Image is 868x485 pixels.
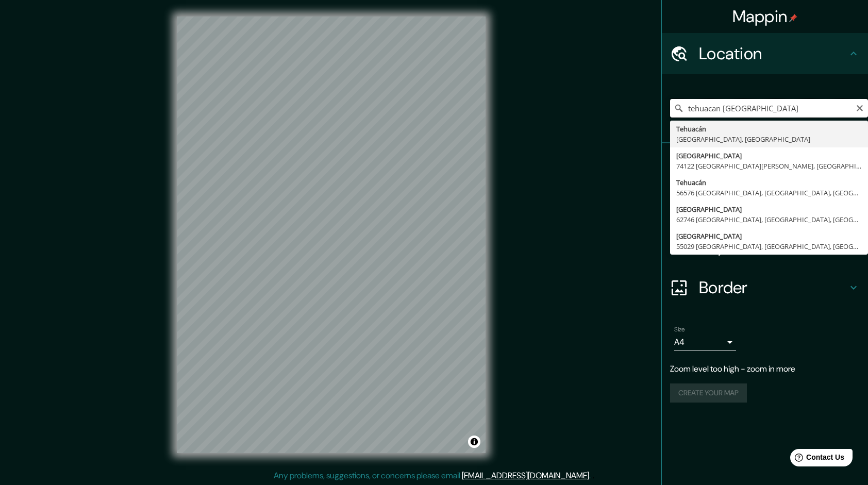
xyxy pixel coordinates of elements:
[676,124,862,134] div: Tehuacán
[177,16,486,453] canvas: Map
[676,231,862,241] div: [GEOGRAPHIC_DATA]
[662,185,868,226] div: Style
[856,103,864,112] button: Clear
[662,143,868,185] div: Pins
[676,188,862,198] div: 56576 [GEOGRAPHIC_DATA], [GEOGRAPHIC_DATA], [GEOGRAPHIC_DATA]
[789,14,797,22] img: pin-icon.png
[674,334,736,350] div: A4
[732,6,798,27] h4: Mappin
[670,99,868,118] input: Pick your city or area
[591,470,592,482] div: .
[662,267,868,308] div: Border
[676,204,862,214] div: [GEOGRAPHIC_DATA]
[676,134,862,144] div: [GEOGRAPHIC_DATA], [GEOGRAPHIC_DATA]
[699,277,847,298] h4: Border
[670,363,860,375] p: Zoom level too high - zoom in more
[274,470,591,482] p: Any problems, suggestions, or concerns please email .
[676,161,862,171] div: 74122 [GEOGRAPHIC_DATA][PERSON_NAME], [GEOGRAPHIC_DATA], [GEOGRAPHIC_DATA]
[699,43,847,64] h4: Location
[676,150,862,161] div: [GEOGRAPHIC_DATA]
[699,236,847,257] h4: Layout
[468,436,480,448] button: Toggle attribution
[462,470,589,481] a: [EMAIL_ADDRESS][DOMAIN_NAME]
[776,445,857,474] iframe: Help widget launcher
[592,470,594,482] div: .
[676,214,862,225] div: 62746 [GEOGRAPHIC_DATA], [GEOGRAPHIC_DATA], [GEOGRAPHIC_DATA]
[662,33,868,74] div: Location
[676,177,862,188] div: Tehuacán
[662,226,868,267] div: Layout
[674,325,685,334] label: Size
[676,241,862,252] div: 55029 [GEOGRAPHIC_DATA], [GEOGRAPHIC_DATA], [GEOGRAPHIC_DATA]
